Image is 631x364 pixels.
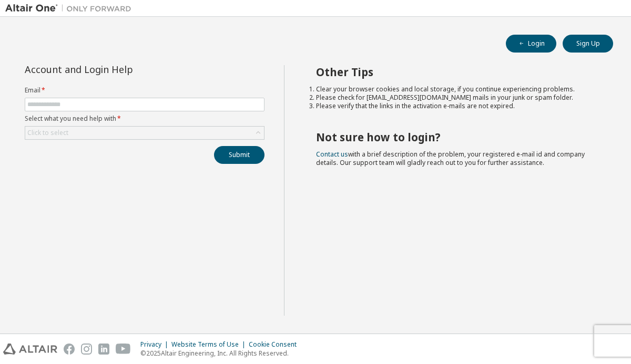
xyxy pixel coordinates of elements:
img: linkedin.svg [98,344,109,355]
span: with a brief description of the problem, your registered e-mail id and company details. Our suppo... [316,150,585,167]
p: © 2025 Altair Engineering, Inc. All Rights Reserved. [140,349,303,358]
h2: Not sure how to login? [316,130,595,144]
div: Click to select [25,127,264,139]
button: Sign Up [563,35,613,53]
img: altair_logo.svg [3,344,57,355]
li: Please verify that the links in the activation e-mails are not expired. [316,102,595,110]
div: Click to select [27,129,68,137]
label: Email [25,86,264,95]
li: Clear your browser cookies and local storage, if you continue experiencing problems. [316,85,595,93]
div: Cookie Consent [249,340,303,349]
img: facebook.svg [64,344,75,355]
img: Altair One [5,3,137,14]
button: Login [506,35,556,53]
div: Account and Login Help [25,65,217,74]
div: Privacy [140,340,171,349]
label: Select what you need help with [25,115,264,123]
img: instagram.svg [81,344,92,355]
li: Please check for [EMAIL_ADDRESS][DOMAIN_NAME] mails in your junk or spam folder. [316,93,595,102]
h2: Other Tips [316,65,595,79]
img: youtube.svg [116,344,131,355]
a: Contact us [316,150,348,159]
div: Website Terms of Use [171,340,249,349]
button: Submit [214,146,264,164]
